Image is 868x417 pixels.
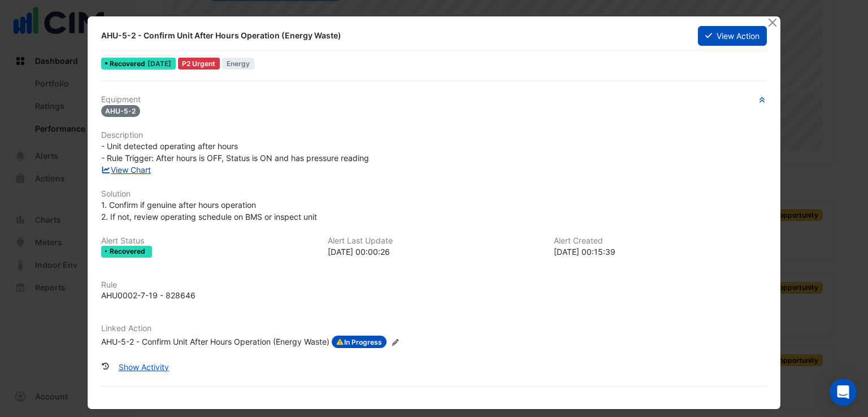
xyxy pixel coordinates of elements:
div: AHU-5-2 - Confirm Unit After Hours Operation (Energy Waste) [101,336,329,348]
button: View Action [698,26,767,46]
span: In Progress [332,336,387,348]
div: Open Intercom Messenger [830,379,857,406]
span: Recovered [110,60,147,67]
h6: Rule [101,280,767,290]
h6: Alert Created [554,236,767,246]
div: P2 Urgent [178,58,220,69]
button: Close [766,16,778,28]
h6: Linked Action [101,324,767,333]
h6: Alert Last Update [328,236,541,246]
span: Recovered [110,248,147,255]
span: 1. Confirm if genuine after hours operation 2. If not, review operating schedule on BMS or inspec... [101,200,317,221]
span: - Unit detected operating after hours - Rule Trigger: After hours is OFF, Status is ON and has pr... [101,141,369,163]
div: AHU-5-2 - Confirm Unit After Hours Operation (Energy Waste) [101,30,685,41]
div: [DATE] 00:00:26 [328,246,541,258]
fa-icon: Edit Linked Action [391,338,400,346]
h6: Alert Status [101,236,314,246]
h6: Description [101,131,767,140]
div: [DATE] 00:15:39 [554,246,767,258]
button: Show Activity [111,357,176,377]
span: AHU-5-2 [101,105,141,117]
a: View Chart [101,165,151,175]
h6: Equipment [101,95,767,105]
span: Energy [222,58,254,69]
span: Fri 14-Feb-2025 00:00 AEDT [147,59,171,68]
h6: Solution [101,189,767,199]
div: AHU0002-7-19 - 828646 [101,289,196,301]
